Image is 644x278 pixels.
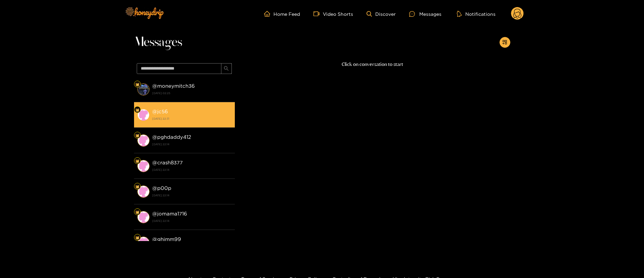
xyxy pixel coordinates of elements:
img: conversation [137,83,149,95]
strong: [DATE] 22:31 [152,116,231,122]
strong: @ crash8377 [152,160,183,165]
img: Fan Level [135,108,139,112]
img: Fan Level [135,159,139,163]
strong: @ jc56 [152,109,168,114]
strong: [DATE] 22:14 [152,141,231,147]
strong: @ pghdaddy412 [152,134,191,140]
span: home [264,11,273,17]
strong: @ jomama1716 [152,211,187,216]
img: conversation [137,237,149,249]
strong: [DATE] 02:25 [152,90,231,96]
img: conversation [137,211,149,223]
span: Messages [134,34,182,50]
img: conversation [137,109,149,121]
a: Video Shorts [313,11,353,17]
span: appstore-add [502,40,507,45]
strong: [DATE] 22:14 [152,192,231,198]
img: Fan Level [135,185,139,189]
button: appstore-add [500,37,510,48]
strong: @ ghimm99 [152,236,181,242]
button: Notifications [455,10,498,17]
span: search [224,66,229,72]
span: video-camera [313,11,323,17]
a: Home Feed [264,11,300,17]
img: Fan Level [135,210,139,214]
strong: [DATE] 22:14 [152,167,231,173]
img: Fan Level [135,133,139,137]
p: Click on conversation to start [235,61,510,68]
img: conversation [137,160,149,172]
strong: [DATE] 22:14 [152,218,231,224]
strong: @ moneymitch36 [152,83,195,89]
strong: @ p00p [152,185,171,191]
img: conversation [137,186,149,198]
button: search [221,63,232,74]
a: Discover [367,11,396,17]
img: Fan Level [135,82,139,86]
img: conversation [137,134,149,147]
img: Fan Level [135,236,139,240]
div: Messages [409,10,441,18]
